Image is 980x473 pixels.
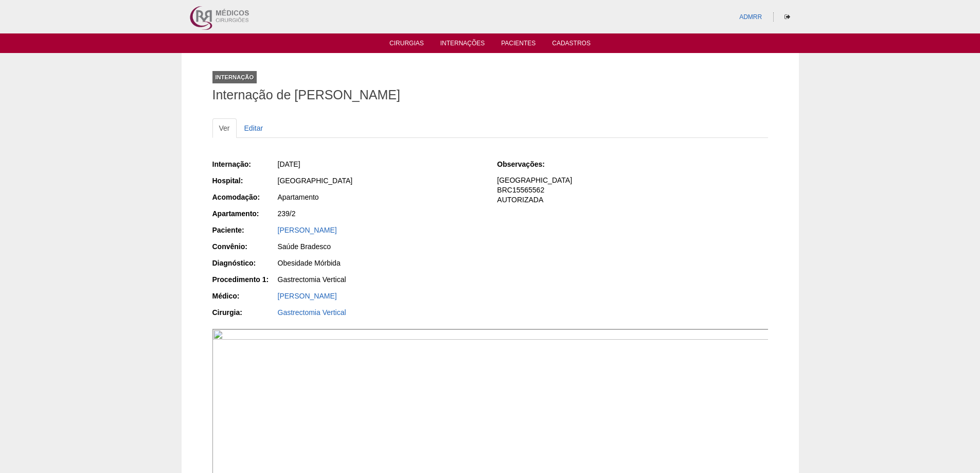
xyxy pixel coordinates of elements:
div: Acomodação: [212,192,277,202]
div: Médico: [212,291,277,301]
div: Observações: [497,159,561,169]
a: Gastrectomia Vertical [278,308,346,317]
div: [GEOGRAPHIC_DATA] [278,176,483,186]
span: [DATE] [278,160,300,168]
div: Internação [212,71,257,83]
div: Saúde Bradesco [278,241,483,252]
a: Ver [212,118,237,138]
div: Gastrectomia Vertical [278,274,483,285]
div: Hospital: [212,176,277,186]
div: Cirurgia: [212,307,277,318]
div: Obesidade Mórbida [278,258,483,268]
div: Apartamento [278,192,483,202]
a: [PERSON_NAME] [278,292,337,300]
div: Paciente: [212,225,277,235]
div: Internação: [212,159,277,169]
a: ADMRR [739,13,762,21]
i: Sair [785,14,790,20]
a: Cadastros [552,40,591,50]
a: Editar [238,118,270,138]
div: Apartamento: [212,208,277,219]
div: Convênio: [212,241,277,252]
a: Internações [440,40,485,50]
div: Procedimento 1: [212,274,277,285]
h1: Internação de [PERSON_NAME] [212,89,768,101]
div: 239/2 [278,208,483,219]
a: [PERSON_NAME] [278,226,337,234]
a: Cirurgias [389,40,424,50]
p: [GEOGRAPHIC_DATA] BRC15565562 AUTORIZADA [497,176,768,205]
a: Pacientes [501,40,536,50]
div: Diagnóstico: [212,258,277,268]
